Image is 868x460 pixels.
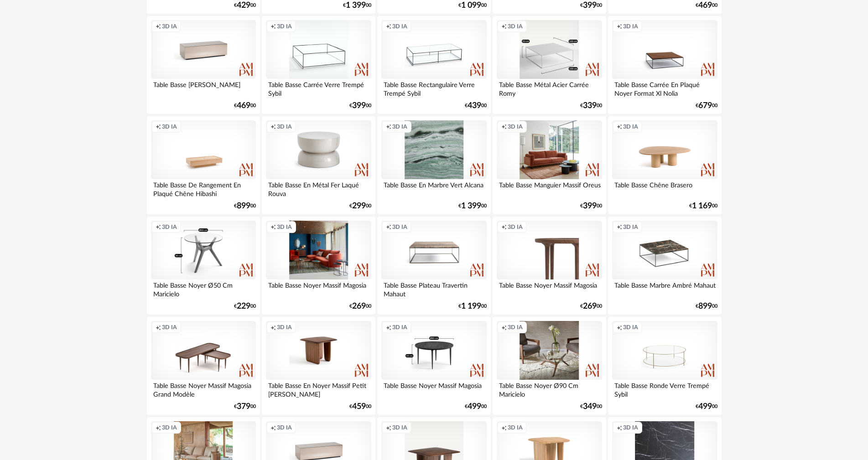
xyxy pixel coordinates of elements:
[392,123,407,130] span: 3D IA
[377,116,490,215] a: Creation icon 3D IA Table Basse En Marbre Vert Alcana €1 39900
[617,23,622,30] span: Creation icon
[277,223,292,231] span: 3D IA
[497,79,602,97] div: Table Basse Métal Acier Carrée Romy
[583,303,597,310] span: 269
[493,16,606,114] a: Creation icon 3D IA Table Basse Métal Acier Carrée Romy €33900
[151,179,256,197] div: Table Basse De Rangement En Plaqué Chêne Hibashi
[156,123,161,130] span: Creation icon
[156,223,161,231] span: Creation icon
[277,23,292,30] span: 3D IA
[386,424,391,431] span: Creation icon
[692,203,712,209] span: 1 169
[381,79,486,97] div: Table Basse Rectangulaire Verre Trempé Sybil
[156,424,161,431] span: Creation icon
[508,424,523,431] span: 3D IA
[392,223,407,231] span: 3D IA
[623,324,638,331] span: 3D IA
[377,317,490,415] a: Creation icon 3D IA Table Basse Noyer Massif Magosia €49900
[377,16,490,114] a: Creation icon 3D IA Table Basse Rectangulaire Verre Trempé Sybil €43900
[612,79,717,97] div: Table Basse Carrée En Plaqué Noyer Format Xl Nolia
[151,380,256,398] div: Table Basse Noyer Massif Magosia Grand Modèle
[346,2,366,9] span: 1 399
[583,103,597,109] span: 339
[461,2,481,9] span: 1 099
[461,203,481,209] span: 1 399
[617,324,622,331] span: Creation icon
[270,324,276,331] span: Creation icon
[696,303,717,310] div: € 00
[501,324,507,331] span: Creation icon
[580,103,602,109] div: € 00
[698,103,712,109] span: 679
[617,123,622,130] span: Creation icon
[352,403,366,410] span: 459
[270,123,276,130] span: Creation icon
[501,123,507,130] span: Creation icon
[623,123,638,130] span: 3D IA
[262,116,375,215] a: Creation icon 3D IA Table Basse En Métal Fer Laqué Rouva €29900
[162,23,177,30] span: 3D IA
[162,223,177,231] span: 3D IA
[381,380,486,398] div: Table Basse Noyer Massif Magosia
[698,403,712,410] span: 499
[392,23,407,30] span: 3D IA
[386,23,391,30] span: Creation icon
[465,103,487,109] div: € 00
[501,23,507,30] span: Creation icon
[583,403,597,410] span: 349
[262,217,375,315] a: Creation icon 3D IA Table Basse Noyer Massif Magosia €26900
[493,116,606,215] a: Creation icon 3D IA Table Basse Manguier Massif Oreus €39900
[162,123,177,130] span: 3D IA
[508,123,523,130] span: 3D IA
[266,380,371,398] div: Table Basse En Noyer Massif Petit [PERSON_NAME]
[689,203,717,209] div: € 00
[234,103,256,109] div: € 00
[151,79,256,97] div: Table Basse [PERSON_NAME]
[580,303,602,310] div: € 00
[696,103,717,109] div: € 00
[617,424,622,431] span: Creation icon
[608,317,721,415] a: Creation icon 3D IA Table Basse Ronde Verre Trempé Sybil €49900
[497,380,602,398] div: Table Basse Noyer Ø90 Cm Maricielo
[458,203,487,209] div: € 00
[277,123,292,130] span: 3D IA
[162,324,177,331] span: 3D IA
[623,424,638,431] span: 3D IA
[349,403,371,410] div: € 00
[237,2,250,9] span: 429
[501,424,507,431] span: Creation icon
[623,223,638,231] span: 3D IA
[623,23,638,30] span: 3D IA
[237,103,250,109] span: 469
[352,103,366,109] span: 399
[617,223,622,231] span: Creation icon
[262,317,375,415] a: Creation icon 3D IA Table Basse En Noyer Massif Petit [PERSON_NAME] €45900
[156,23,161,30] span: Creation icon
[468,403,481,410] span: 499
[381,179,486,197] div: Table Basse En Marbre Vert Alcana
[465,403,487,410] div: € 00
[147,116,260,215] a: Creation icon 3D IA Table Basse De Rangement En Plaqué Chêne Hibashi €89900
[266,79,371,97] div: Table Basse Carrée Verre Trempé Sybil
[508,324,523,331] span: 3D IA
[381,279,486,298] div: Table Basse Plateau Travertin Mahaut
[270,424,276,431] span: Creation icon
[234,303,256,310] div: € 00
[343,2,371,9] div: € 00
[147,217,260,315] a: Creation icon 3D IA Table Basse Noyer Ø50 Cm Maricielo €22900
[156,324,161,331] span: Creation icon
[696,2,717,9] div: € 00
[508,23,523,30] span: 3D IA
[237,403,250,410] span: 379
[580,203,602,209] div: € 00
[386,123,391,130] span: Creation icon
[270,23,276,30] span: Creation icon
[151,279,256,298] div: Table Basse Noyer Ø50 Cm Maricielo
[461,303,481,310] span: 1 199
[386,324,391,331] span: Creation icon
[612,279,717,298] div: Table Basse Marbre Ambré Mahaut
[352,303,366,310] span: 269
[352,203,366,209] span: 299
[266,179,371,197] div: Table Basse En Métal Fer Laqué Rouva
[234,203,256,209] div: € 00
